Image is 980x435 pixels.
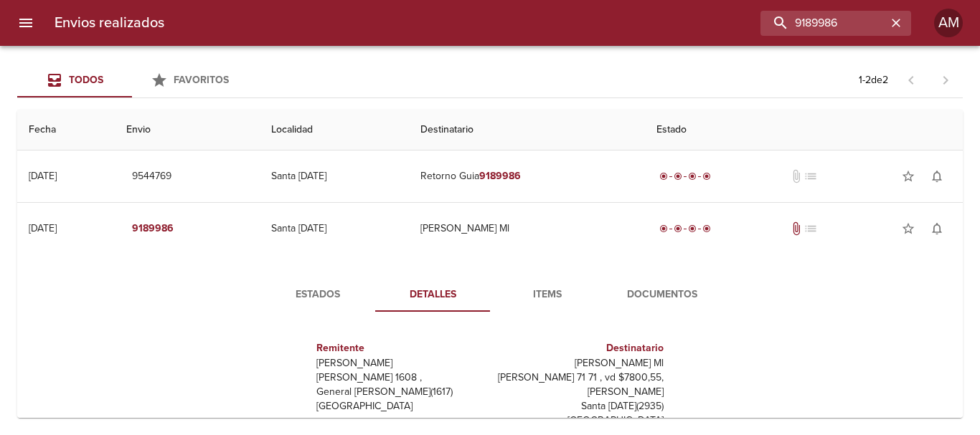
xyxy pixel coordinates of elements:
[923,214,951,243] button: Activar notificaciones
[702,224,711,233] span: radio_button_checked
[674,172,682,181] span: radio_button_checked
[260,277,720,312] div: Tabs detalle de guia
[901,221,915,236] span: star_border
[479,170,521,182] em: 9189986
[260,110,409,150] th: Localidad
[496,340,664,356] h6: Destinatario
[69,74,103,86] span: Todos
[9,6,43,40] button: menu
[688,172,697,181] span: radio_button_checked
[688,224,697,233] span: radio_button_checked
[496,399,664,414] p: Santa [DATE] ( 2935 )
[894,72,928,87] span: Pagina anterior
[316,385,484,399] p: General [PERSON_NAME] ( 1617 )
[409,203,645,254] td: [PERSON_NAME] Ml
[894,162,923,191] button: Agregar a favoritos
[789,169,804,183] span: No tiene documentos adjuntos
[613,286,711,304] span: Documentos
[674,224,682,233] span: radio_button_checked
[409,110,645,150] th: Destinatario
[496,414,664,428] p: [GEOGRAPHIC_DATA]
[645,110,963,150] th: Estado
[126,216,179,242] button: 9189986
[17,63,247,97] div: Tabs Envios
[29,170,57,182] div: [DATE]
[659,224,668,233] span: radio_button_checked
[656,169,714,183] div: Entregado
[760,11,887,36] input: buscar
[496,371,664,399] p: [PERSON_NAME] 71 71 , vd $7800,55, [PERSON_NAME]
[928,63,963,97] span: Pagina siguiente
[496,356,664,371] p: [PERSON_NAME] Ml
[409,150,645,202] td: Retorno Guia
[499,286,596,304] span: Items
[656,221,714,236] div: Entregado
[789,221,804,236] span: Tiene documentos adjuntos
[55,11,164,34] h6: Envios realizados
[132,220,174,238] em: 9189986
[930,169,944,183] span: notifications_none
[930,221,944,236] span: notifications_none
[17,110,115,150] th: Fecha
[115,110,260,150] th: Envio
[901,169,915,183] span: star_border
[859,73,888,87] p: 1 - 2 de 2
[894,214,923,243] button: Agregar a favoritos
[269,286,367,304] span: Estados
[316,399,484,414] p: [GEOGRAPHIC_DATA]
[174,74,229,86] span: Favoritos
[384,286,481,304] span: Detalles
[316,340,484,356] h6: Remitente
[923,162,951,191] button: Activar notificaciones
[804,169,818,183] span: No tiene pedido asociado
[702,172,711,181] span: radio_button_checked
[659,172,668,181] span: radio_button_checked
[316,371,484,385] p: [PERSON_NAME] 1608 ,
[29,222,57,234] div: [DATE]
[316,356,484,371] p: [PERSON_NAME]
[260,203,409,254] td: Santa [DATE]
[934,9,963,37] div: Abrir información de usuario
[132,168,171,186] span: 9544769
[804,221,818,236] span: No tiene pedido asociado
[126,163,177,190] button: 9544769
[934,9,963,37] div: AM
[260,150,409,202] td: Santa [DATE]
